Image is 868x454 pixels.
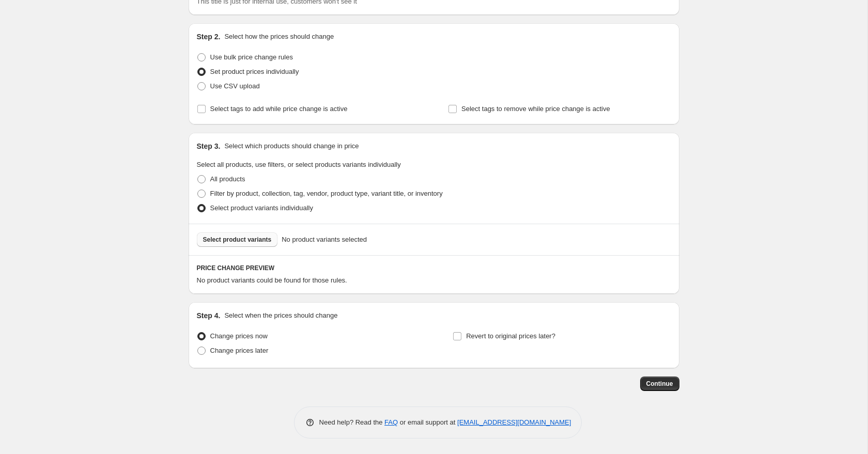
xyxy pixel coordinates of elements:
span: Change prices now [210,332,268,340]
h2: Step 4. [197,310,221,321]
span: No product variants could be found for those rules. [197,276,347,284]
span: Set product prices individually [210,68,299,75]
span: Select tags to remove while price change is active [461,105,610,113]
span: Change prices later [210,347,269,354]
span: Select product variants [203,236,272,244]
button: Continue [640,377,679,391]
span: No product variants selected [282,234,367,245]
span: Need help? Read the [319,418,385,426]
span: Revert to original prices later? [466,332,555,340]
h2: Step 3. [197,141,221,151]
p: Select which products should change in price [224,141,359,151]
h6: PRICE CHANGE PREVIEW [197,264,671,272]
span: Use CSV upload [210,82,260,90]
p: Select how the prices should change [224,32,334,42]
button: Select product variants [197,232,278,247]
span: All products [210,175,245,183]
a: FAQ [384,418,398,426]
span: Select tags to add while price change is active [210,105,348,113]
span: Select product variants individually [210,204,313,212]
span: Use bulk price change rules [210,53,293,61]
span: Continue [646,380,673,388]
span: Filter by product, collection, tag, vendor, product type, variant title, or inventory [210,190,443,197]
a: [EMAIL_ADDRESS][DOMAIN_NAME] [457,418,571,426]
h2: Step 2. [197,32,221,42]
span: or email support at [398,418,457,426]
span: Select all products, use filters, or select products variants individually [197,161,401,168]
p: Select when the prices should change [224,310,337,321]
